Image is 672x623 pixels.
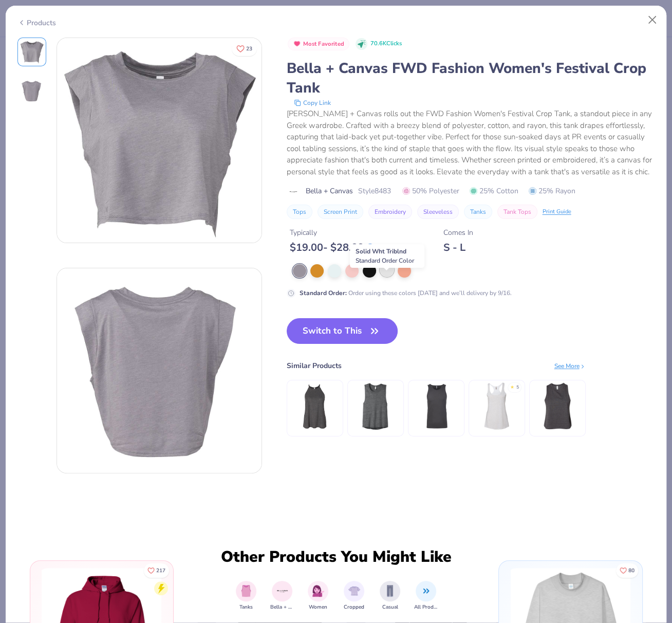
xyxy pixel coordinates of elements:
img: Front [20,40,44,64]
span: Cropped [344,603,364,611]
button: Badge Button [288,38,350,51]
span: 23 [246,46,252,51]
button: Like [616,563,638,578]
div: Similar Products [287,360,342,371]
div: Products [17,17,56,28]
span: 80 [628,568,634,573]
img: Back [20,79,44,103]
button: Tanks [464,205,492,219]
img: Tanks Image [240,585,252,597]
img: Casual Image [384,585,396,597]
div: Typically [290,227,374,238]
span: 50% Polyester [402,186,459,196]
button: Like [144,563,169,578]
img: Most Favorited sort [293,40,301,48]
img: All Products Image [420,585,432,597]
div: filter for Women [308,581,328,611]
button: filter button [380,581,400,611]
img: Bella + Canvas Ladies' Flowy Scoop Muscle Tank [351,382,400,431]
span: Bella + Canvas [306,186,353,196]
div: Order using these colors [DATE] and we’ll delivery by 9/16. [300,288,512,298]
span: 70.6K Clicks [370,40,401,48]
button: filter button [236,581,256,611]
div: filter for Cropped [344,581,364,611]
img: Next Level Men's Cotton Tank [412,382,460,431]
div: Other Products You Might Like [214,548,458,566]
button: Tank Tops [497,205,537,219]
div: ★ [510,384,514,388]
button: filter button [414,581,438,611]
div: [PERSON_NAME] + Canvas rolls out the FWD Fashion Women's Festival Crop Tank, a standout piece in ... [287,108,655,177]
button: filter button [308,581,328,611]
div: Bella + Canvas FWD Fashion Women's Festival Crop Tank [287,59,655,98]
strong: Standard Order : [300,289,347,297]
div: filter for All Products [414,581,438,611]
span: Casual [382,603,398,611]
img: Bella + Canvas Women's Racerback Cropped Tank [533,382,582,431]
button: Like [232,41,257,56]
span: All Products [414,603,438,611]
div: filter for Casual [380,581,400,611]
img: Bella + Canvas Image [276,585,288,597]
img: Front [57,38,262,243]
div: filter for Tanks [236,581,256,611]
button: filter button [270,581,294,611]
div: 5 [516,384,519,391]
button: Sleeveless [417,205,459,219]
button: Embroidery [368,205,412,219]
button: filter button [344,581,364,611]
div: Print Guide [543,208,571,216]
button: Switch to This [287,318,398,344]
button: copy to clipboard [291,98,334,108]
div: $ 19.00 - $ 28.00 [290,241,374,254]
span: Most Favorited [303,41,344,47]
button: Tops [287,205,312,219]
div: See More [554,361,586,371]
span: Style 8483 [358,186,391,196]
span: Women [309,603,327,611]
div: Comes In [443,227,473,238]
img: Back [57,268,262,473]
img: Cropped Image [348,585,360,597]
span: Bella + Canvas [270,603,294,611]
img: brand logo [287,188,301,196]
button: Screen Print [318,205,363,219]
span: Tanks [239,603,253,611]
div: filter for Bella + Canvas [270,581,294,611]
div: S - L [443,241,473,254]
img: Women Image [312,585,324,597]
div: Solid Wht Triblnd [350,244,424,268]
span: 25% Rayon [529,186,575,196]
span: 217 [156,568,165,573]
img: Next Level Triblend Racerback Tank [472,382,521,431]
span: Standard Order Color [356,256,414,265]
span: 25% Cotton [470,186,518,196]
img: Bella + Canvas Women's Flowy High Neck Tank [290,382,339,431]
button: Close [643,10,662,30]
